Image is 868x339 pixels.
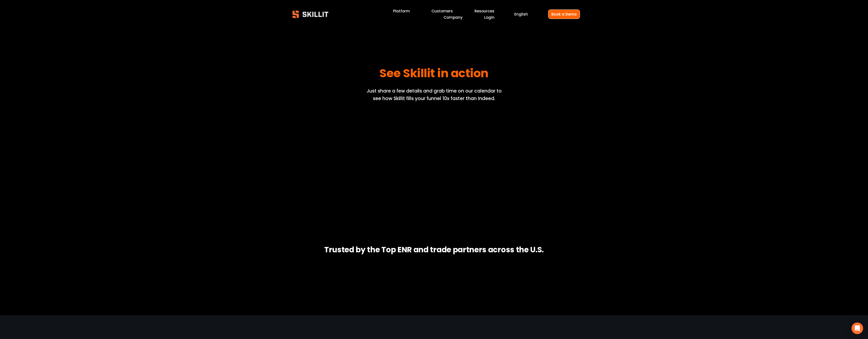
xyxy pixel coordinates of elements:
p: Just share a few details and grab time on our calendar to see how Skillit fills your funnel 10x f... [362,87,506,102]
strong: Trusted by the Top ENR and trade partners across the U.S. [324,244,544,257]
span: English [514,11,528,17]
iframe: Demo Request Form [325,75,543,206]
a: folder dropdown [474,8,494,14]
a: Company [444,14,463,21]
a: Platform [393,8,410,14]
div: Open Intercom Messenger [851,322,863,334]
a: Book a Demo [548,9,580,19]
img: Skillit [288,7,333,22]
strong: See Skillit in action [379,64,489,84]
a: Login [484,14,494,21]
a: Customers [431,8,453,14]
div: language picker [514,11,528,17]
span: Resources [474,8,494,14]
